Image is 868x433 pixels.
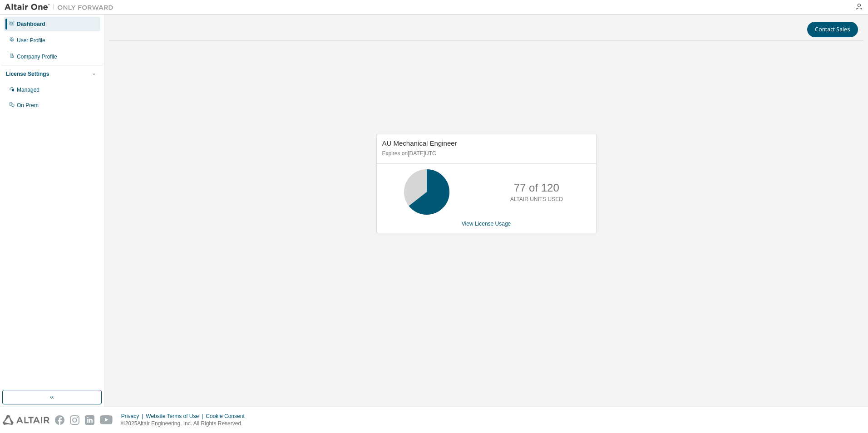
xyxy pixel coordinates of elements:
div: On Prem [17,102,39,109]
div: Company Profile [17,53,57,60]
div: License Settings [6,70,49,78]
img: altair_logo.svg [3,415,49,425]
button: Contact Sales [807,22,858,37]
p: 77 of 120 [514,180,559,196]
div: Cookie Consent [206,413,250,420]
div: Privacy [121,413,146,420]
div: User Profile [17,37,45,44]
div: Dashboard [17,20,45,28]
p: © 2025 Altair Engineering, Inc. All Rights Reserved. [121,420,250,428]
img: linkedin.svg [85,415,94,425]
img: youtube.svg [100,415,113,425]
img: instagram.svg [70,415,79,425]
span: AU Mechanical Engineer [382,139,457,147]
img: facebook.svg [55,415,64,425]
p: Expires on [DATE] UTC [382,150,588,157]
img: Altair One [5,3,118,12]
div: Website Terms of Use [146,413,206,420]
div: Managed [17,86,39,93]
a: View License Usage [462,221,511,227]
p: ALTAIR UNITS USED [510,196,563,203]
